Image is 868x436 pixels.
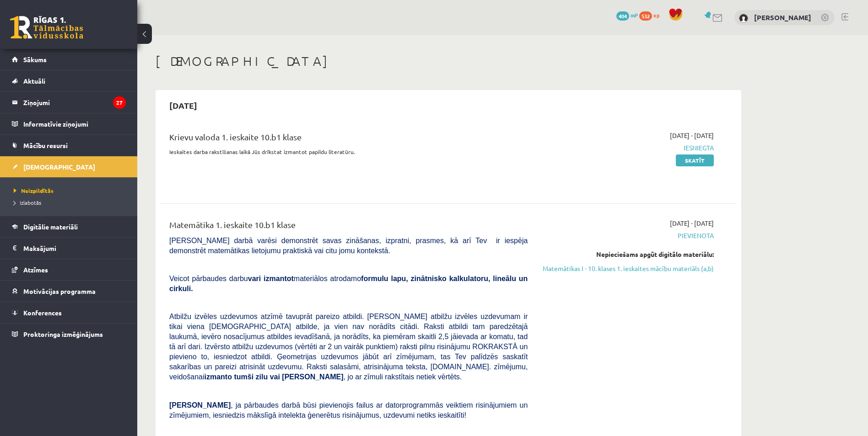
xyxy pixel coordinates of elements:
[739,14,748,23] img: Gabriela Gusāre
[12,324,126,345] a: Proktoringa izmēģinājums
[113,96,126,109] i: 27
[234,373,343,381] b: tumši zilu vai [PERSON_NAME]
[248,275,294,282] b: vari izmantot
[754,13,811,22] a: [PERSON_NAME]
[12,216,126,237] a: Digitālie materiāli
[12,113,126,134] a: Informatīvie ziņojumi
[169,401,528,419] span: , ja pārbaudes darbā būsi pievienojis failus ar datorprogrammās veiktiem risinājumiem un zīmējumi...
[23,330,103,338] span: Proktoringa izmēģinājums
[23,163,95,171] span: [DEMOGRAPHIC_DATA]
[12,259,126,280] a: Atzīmes
[23,92,126,113] legend: Ziņojumi
[639,11,664,19] a: 532 xp
[205,373,232,381] b: izmanto
[23,308,62,317] span: Konferences
[12,281,126,302] a: Motivācijas programma
[12,70,126,91] a: Aktuāli
[169,275,528,292] b: formulu lapu, zinātnisko kalkulatoru, lineālu un cirkuli.
[631,11,638,19] span: mP
[12,135,126,156] a: Mācību resursi
[169,401,231,409] span: [PERSON_NAME]
[23,238,126,259] legend: Maksājumi
[12,156,126,177] a: [DEMOGRAPHIC_DATA]
[169,275,528,292] span: Veicot pārbaudes darbu materiālos atrodamo
[14,198,128,207] a: Izlabotās
[639,11,652,21] span: 532
[541,250,714,259] div: Nepieciešams apgūt digitālo materiālu:
[616,11,638,19] a: 404 mP
[541,231,714,240] span: Pievienota
[169,148,528,156] p: Ieskaites darba rakstīšanas laikā Jūs drīkstat izmantot papildu literatūru.
[541,143,714,153] span: Iesniegta
[23,77,45,85] span: Aktuāli
[23,55,47,64] span: Sākums
[14,186,128,195] a: Neizpildītās
[23,113,126,134] legend: Informatīvie ziņojumi
[670,218,714,228] span: [DATE] - [DATE]
[12,238,126,259] a: Maksājumi
[14,187,54,194] span: Neizpildītās
[169,237,528,255] span: [PERSON_NAME] darbā varēsi demonstrēt savas zināšanas, izpratni, prasmes, kā arī Tev ir iespēja d...
[10,16,83,39] a: Rīgas 1. Tālmācības vidusskola
[14,199,41,206] span: Izlabotās
[23,287,96,295] span: Motivācijas programma
[12,92,126,113] a: Ziņojumi27
[169,313,528,381] span: Atbilžu izvēles uzdevumos atzīmē tavuprāt pareizo atbildi. [PERSON_NAME] atbilžu izvēles uzdevuma...
[23,266,48,274] span: Atzīmes
[169,218,528,235] div: Matemātika 1. ieskaite 10.b1 klase
[12,49,126,70] a: Sākums
[676,154,714,166] a: Skatīt
[23,223,78,231] span: Digitālie materiāli
[160,95,206,116] h2: [DATE]
[541,264,714,273] a: Matemātikas I - 10. klases 1. ieskaites mācību materiāls (a,b)
[12,302,126,323] a: Konferences
[616,11,629,21] span: 404
[653,11,659,19] span: xp
[23,141,68,149] span: Mācību resursi
[169,131,528,148] div: Krievu valoda 1. ieskaite 10.b1 klase
[670,131,714,140] span: [DATE] - [DATE]
[156,53,741,69] h1: [DEMOGRAPHIC_DATA]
